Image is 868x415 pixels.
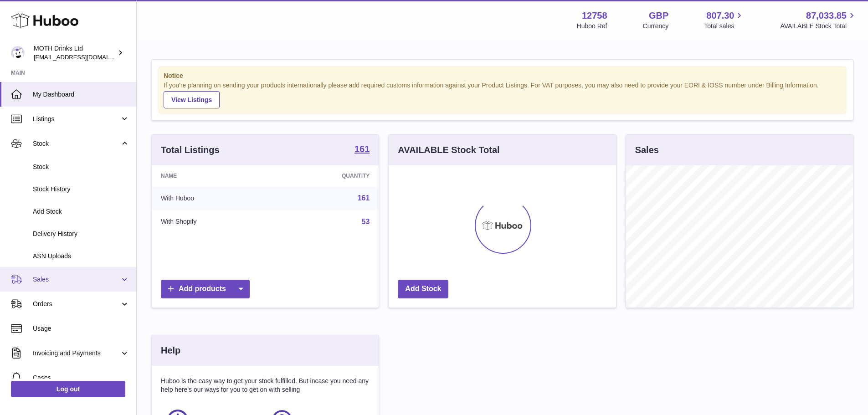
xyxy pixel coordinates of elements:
h3: AVAILABLE Stock Total [398,144,499,156]
span: Sales [33,275,120,284]
a: 53 [362,218,370,225]
span: Stock History [33,185,129,194]
span: Add Stock [33,207,129,216]
span: Delivery History [33,230,129,238]
span: Usage [33,324,129,333]
a: View Listings [164,91,220,108]
p: Huboo is the easy way to get your stock fulfilled. But incase you need any help here's our ways f... [161,377,370,394]
div: If you're planning on sending your products internationally please add required customs informati... [164,81,841,108]
div: MOTH Drinks Ltd [34,44,116,61]
span: Stock [33,139,120,148]
img: orders@mothdrinks.com [11,46,25,60]
strong: GBP [649,10,668,22]
span: Invoicing and Payments [33,349,120,358]
span: AVAILABLE Stock Total [780,22,857,31]
span: Orders [33,300,120,308]
a: 807.30 Total sales [704,10,745,31]
span: 87,033.85 [806,10,847,22]
th: Quantity [274,165,379,186]
strong: 12758 [582,10,607,22]
strong: 161 [354,144,370,154]
h3: Help [161,344,180,357]
td: With Huboo [152,186,274,210]
span: ASN Uploads [33,252,129,261]
h3: Sales [635,144,659,156]
span: Cases [33,374,129,382]
td: With Shopify [152,210,274,234]
a: 161 [358,194,370,202]
a: 87,033.85 AVAILABLE Stock Total [780,10,857,31]
a: Log out [11,381,125,397]
a: 161 [354,144,370,155]
a: Add Stock [398,280,448,298]
strong: Notice [164,72,841,80]
span: Total sales [704,22,745,31]
h3: Total Listings [161,144,220,156]
span: [EMAIL_ADDRESS][DOMAIN_NAME] [34,53,134,61]
span: 807.30 [706,10,734,22]
div: Huboo Ref [577,22,607,31]
a: Add products [161,280,250,298]
span: Listings [33,115,120,123]
div: Currency [643,22,669,31]
span: My Dashboard [33,90,129,99]
span: Stock [33,163,129,171]
th: Name [152,165,274,186]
